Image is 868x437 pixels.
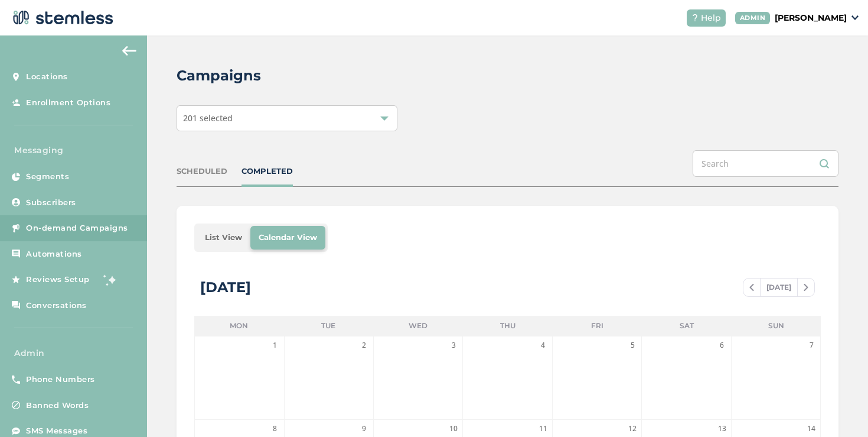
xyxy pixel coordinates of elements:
img: logo-dark-0685b13c.svg [9,6,113,30]
img: icon-arrow-back-accent-c549486e.svg [122,46,136,56]
span: 2 [358,339,370,351]
p: [PERSON_NAME] [775,12,847,24]
span: 4 [537,339,549,351]
span: Locations [26,71,68,83]
span: 1 [269,339,281,351]
span: 10 [448,423,459,435]
img: icon-help-white-03924b79.svg [691,14,699,21]
span: 3 [448,339,459,351]
span: 13 [716,423,728,435]
span: Segments [26,171,69,183]
span: 14 [805,423,817,435]
li: Sun [731,316,821,336]
span: Conversations [26,300,87,312]
input: Search [693,150,838,177]
li: Calendar View [250,226,325,250]
img: icon_down-arrow-small-66adaf34.svg [851,15,859,20]
span: 11 [537,423,549,435]
img: glitter-stars-b7820f95.gif [99,268,122,292]
span: 7 [805,339,817,351]
li: Tue [284,316,374,336]
div: SCHEDULED [177,166,227,177]
img: icon-chevron-right-bae969c5.svg [804,284,808,291]
li: Sat [642,316,732,336]
h2: Campaigns [177,65,261,86]
span: Subscribers [26,197,76,209]
span: 201 selected [183,112,233,124]
img: icon-chevron-left-b8c47ebb.svg [749,284,754,291]
li: Fri [552,316,642,336]
li: Thu [463,316,553,336]
span: Reviews Setup [26,274,90,286]
span: 12 [626,423,638,435]
span: Automations [26,248,82,260]
span: 6 [716,339,728,351]
iframe: Chat Widget [809,380,868,437]
div: COMPLETED [242,166,293,177]
li: List View [197,226,250,250]
span: Help [701,12,721,24]
span: Banned Words [26,400,89,412]
span: Enrollment Options [26,97,110,109]
span: 5 [626,339,638,351]
span: Phone Numbers [26,374,95,386]
div: ADMIN [735,12,771,24]
span: [DATE] [760,279,798,296]
span: 9 [358,423,370,435]
span: On-demand Campaigns [26,222,128,234]
span: 8 [269,423,281,435]
div: [DATE] [200,277,251,298]
li: Wed [373,316,463,336]
span: SMS Messages [26,425,87,437]
li: Mon [194,316,284,336]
